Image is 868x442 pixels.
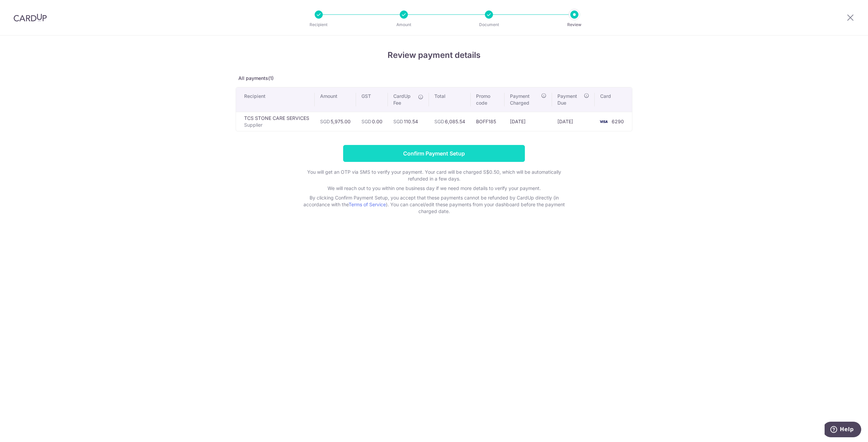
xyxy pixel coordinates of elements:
[464,21,514,28] p: Document
[825,422,861,439] iframe: Opens a widget where you can find more information
[294,21,344,28] p: Recipient
[298,169,570,182] p: You will get an OTP via SMS to verify your payment. Your card will be charged S$0.50, which will ...
[505,112,552,131] td: [DATE]
[315,87,356,112] th: Amount
[612,119,624,124] span: 6290
[14,14,47,22] img: CardUp
[552,112,595,131] td: [DATE]
[393,93,415,106] span: CardUp Fee
[429,112,471,131] td: 6,085.54
[557,93,582,106] span: Payment Due
[236,112,315,131] td: TCS STONE CARE SERVICES
[471,112,505,131] td: BOFF185
[595,87,632,112] th: Card
[388,112,429,131] td: 110.54
[379,21,429,28] p: Amount
[343,145,525,162] input: Confirm Payment Setup
[349,202,386,207] a: Terms of Service
[597,118,610,126] img: <span class="translation_missing" title="translation missing: en.account_steps.new_confirm_form.b...
[298,194,570,215] p: By clicking Confirm Payment Setup, you accept that these payments cannot be refunded by CardUp di...
[361,119,371,124] span: SGD
[298,185,570,192] p: We will reach out to you within one business day if we need more details to verify your payment.
[315,112,356,131] td: 5,975.00
[510,93,539,106] span: Payment Charged
[356,112,388,131] td: 0.00
[393,119,403,124] span: SGD
[236,75,632,82] p: All payments(1)
[549,21,599,28] p: Review
[471,87,505,112] th: Promo code
[236,49,632,61] h4: Review payment details
[429,87,471,112] th: Total
[320,119,330,124] span: SGD
[434,119,444,124] span: SGD
[244,122,309,128] p: Supplier
[236,87,315,112] th: Recipient
[356,87,388,112] th: GST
